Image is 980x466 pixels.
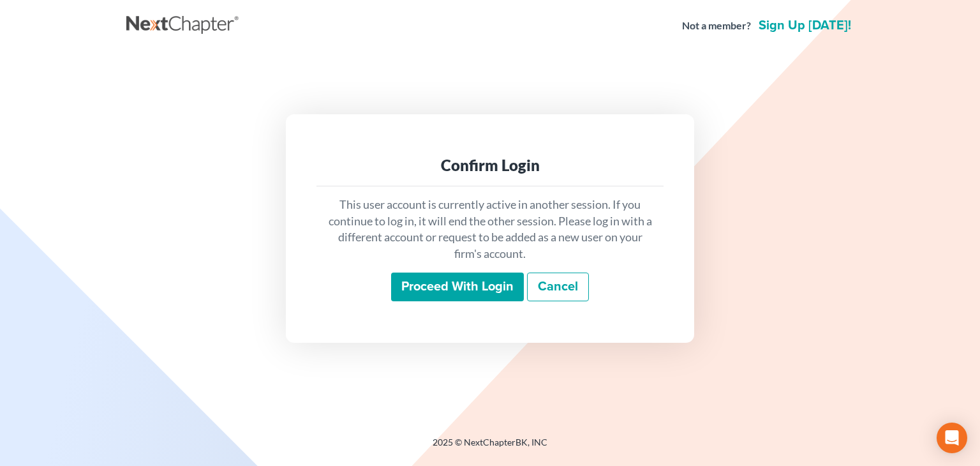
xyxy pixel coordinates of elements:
a: Sign up [DATE]! [756,19,854,32]
div: 2025 © NextChapterBK, INC [126,436,854,459]
div: Open Intercom Messenger [937,423,967,453]
p: This user account is currently active in another session. If you continue to log in, it will end ... [327,197,653,262]
a: Cancel [527,273,589,302]
input: Proceed with login [391,273,524,302]
div: Confirm Login [327,155,653,176]
strong: Not a member? [682,19,751,33]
